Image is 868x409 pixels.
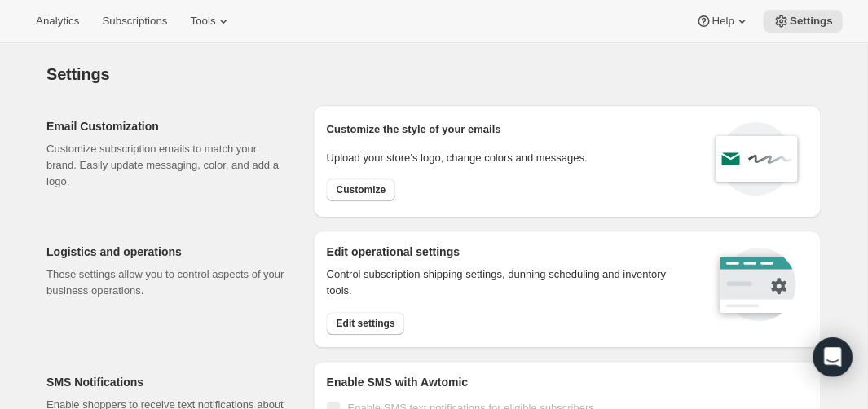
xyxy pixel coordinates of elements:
span: Analytics [36,15,79,28]
h2: SMS Notifications [46,374,287,390]
h2: Logistics and operations [46,244,287,260]
h2: Enable SMS with Awtomic [326,374,808,390]
span: Subscriptions [102,15,167,28]
span: Settings [789,15,832,28]
span: Edit settings [336,317,394,330]
button: Subscriptions [92,10,177,33]
span: Settings [46,65,109,83]
p: Customize subscription emails to match your brand. Easily update messaging, color, and add a logo. [46,141,287,190]
button: Settings [763,10,842,33]
h2: Email Customization [46,118,287,134]
button: Edit settings [326,312,404,335]
p: Customize the style of your emails [326,121,500,138]
button: Customize [326,178,395,201]
p: Control subscription shipping settings, dunning scheduling and inventory tools. [326,266,690,299]
p: Upload your store’s logo, change colors and messages. [326,150,587,166]
button: Help [685,10,760,33]
h2: Edit operational settings [326,244,690,260]
button: Analytics [26,10,89,33]
button: Tools [180,10,241,33]
div: Open Intercom Messenger [813,337,852,376]
span: Help [712,15,734,28]
p: These settings allow you to control aspects of your business operations. [46,266,287,299]
span: Customize [336,183,386,196]
span: Tools [190,15,215,28]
